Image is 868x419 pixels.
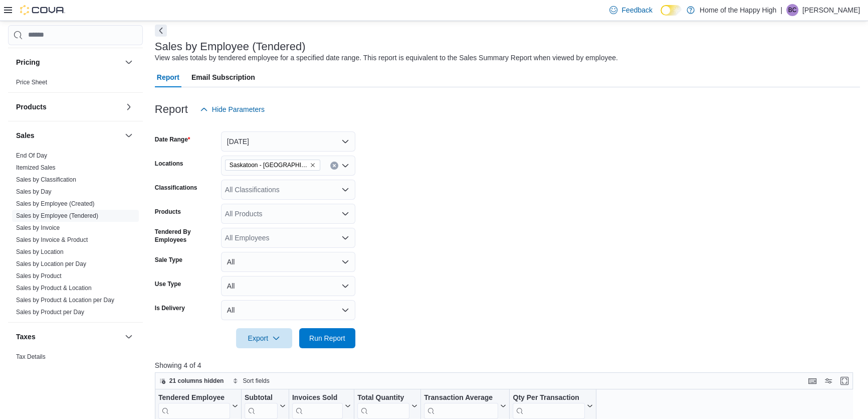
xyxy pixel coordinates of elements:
label: Sale Type [155,256,182,264]
h3: Taxes [16,332,36,342]
span: Sales by Product per Day [16,308,84,316]
span: Export [242,328,286,348]
span: Sales by Product & Location per Day [16,296,114,304]
label: Classifications [155,184,197,192]
button: Open list of options [341,186,349,194]
label: Date Range [155,135,190,144]
a: Tax Details [16,353,46,360]
button: Invoices Sold [292,393,351,418]
a: Sales by Classification [16,176,76,183]
a: Sales by Product & Location per Day [16,297,114,304]
span: Sales by Product & Location [16,284,92,292]
a: Price Sheet [16,79,47,86]
span: Sales by Invoice [16,224,60,232]
button: Export [236,328,292,348]
a: End Of Day [16,152,47,159]
span: Sales by Classification [16,176,76,184]
span: Report [157,67,179,87]
button: Enter fullscreen [838,375,850,387]
button: Open list of options [341,162,349,170]
span: BC [788,4,797,16]
button: Pricing [123,56,135,68]
button: Remove Saskatoon - Stonebridge - Prairie Records from selection in this group [310,162,316,168]
span: 21 columns hidden [169,377,224,385]
div: Tendered Employee [158,393,230,402]
button: Transaction Average [424,393,506,418]
button: Clear input [330,162,338,170]
button: Taxes [16,332,121,342]
div: Total Quantity [357,393,409,418]
label: Use Type [155,280,181,288]
span: Sales by Product [16,272,62,280]
div: Brynn Cameron [786,4,798,16]
span: Saskatoon - Stonebridge - Prairie Records [225,160,320,171]
a: Sales by Location per Day [16,260,86,267]
a: Sales by Employee (Created) [16,200,95,207]
button: Sales [123,129,135,142]
p: | [780,4,782,16]
span: End Of Day [16,152,47,160]
div: Invoices Sold [292,393,343,418]
button: Qty Per Transaction [513,393,592,418]
p: Showing 4 of 4 [155,360,860,370]
div: Subtotal [245,393,278,402]
h3: Report [155,103,188,115]
span: Sales by Day [16,188,52,196]
div: Qty Per Transaction [513,393,584,418]
button: Sort fields [229,375,273,387]
div: Pricing [8,76,143,92]
button: Next [155,25,167,37]
h3: Sales by Employee (Tendered) [155,41,306,53]
label: Is Delivery [155,304,185,312]
button: Hide Parameters [196,99,269,119]
a: Sales by Employee (Tendered) [16,212,98,219]
button: Keyboard shortcuts [806,375,818,387]
h3: Products [16,102,47,112]
div: Qty Per Transaction [513,393,584,402]
span: Sort fields [243,377,269,385]
div: Taxes [8,351,143,379]
button: Open list of options [341,210,349,218]
div: Sales [8,150,143,322]
p: Home of the Happy High [700,4,776,16]
h3: Sales [16,130,35,141]
button: Total Quantity [357,393,417,418]
img: Cova [20,5,65,15]
button: Products [123,101,135,113]
button: 21 columns hidden [155,375,228,387]
span: Dark Mode [661,16,661,16]
span: Sales by Invoice & Product [16,236,88,244]
input: Dark Mode [661,5,682,16]
div: Transaction Average [424,393,498,402]
button: Display options [822,375,834,387]
div: Transaction Average [424,393,498,418]
span: Saskatoon - [GEOGRAPHIC_DATA] - Prairie Records [230,160,308,170]
h3: Pricing [16,57,40,67]
span: Feedback [621,5,652,15]
button: Sales [16,130,121,141]
button: Pricing [16,57,121,67]
span: Sales by Location per Day [16,260,86,268]
button: [DATE] [221,131,355,152]
div: Invoices Sold [292,393,343,402]
label: Locations [155,160,183,168]
div: Total Quantity [357,393,409,402]
span: Sales by Employee (Created) [16,200,95,208]
a: Sales by Product & Location [16,285,92,292]
div: Tendered Employee [158,393,230,418]
span: Email Subscription [191,67,255,87]
button: Open list of options [341,234,349,242]
button: Run Report [299,328,355,348]
span: Hide Parameters [212,104,265,114]
label: Tendered By Employees [155,228,217,244]
a: Sales by Product per Day [16,309,84,316]
div: View sales totals by tendered employee for a specified date range. This report is equivalent to t... [155,53,618,63]
a: Sales by Invoice [16,224,60,231]
a: Sales by Invoice & Product [16,236,88,243]
span: Sales by Location [16,248,64,256]
button: All [221,276,355,296]
button: Tendered Employee [158,393,238,418]
p: [PERSON_NAME] [802,4,860,16]
a: Sales by Location [16,248,64,255]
